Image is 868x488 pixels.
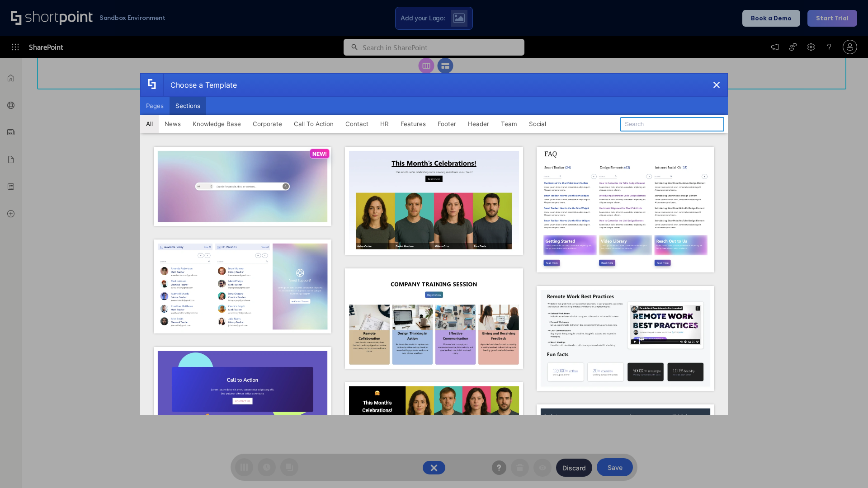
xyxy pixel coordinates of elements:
[312,150,327,157] p: NEW!
[523,115,552,133] button: Social
[340,115,374,133] button: Contact
[247,115,288,133] button: Corporate
[288,115,340,133] button: Call To Action
[432,115,462,133] button: Footer
[823,445,868,488] iframe: Chat Widget
[140,97,170,115] button: Pages
[620,117,724,131] input: Search
[462,115,495,133] button: Header
[395,115,432,133] button: Features
[159,115,187,133] button: News
[495,115,523,133] button: Team
[140,73,728,415] div: template selector
[140,115,159,133] button: All
[187,115,247,133] button: Knowledge Base
[374,115,395,133] button: HR
[163,74,237,96] div: Choose a Template
[170,97,206,115] button: Sections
